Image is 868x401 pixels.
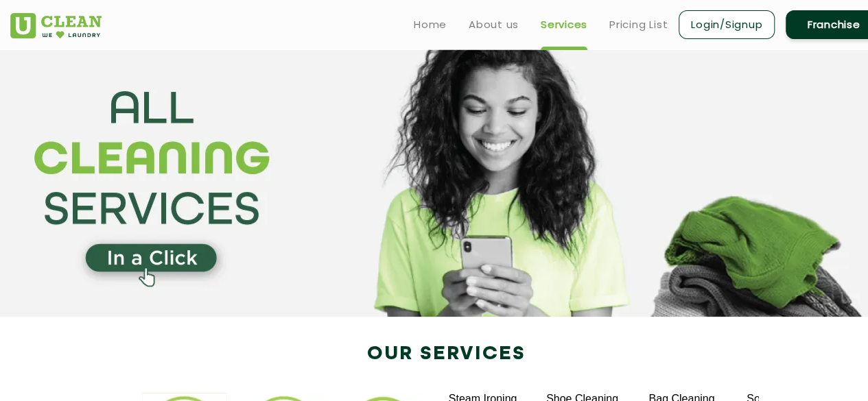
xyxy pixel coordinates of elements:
[10,13,102,38] img: UClean Laundry and Dry Cleaning
[609,16,668,33] a: Pricing List
[679,10,775,39] a: Login/Signup
[414,16,447,33] a: Home
[469,16,519,33] a: About us
[541,16,587,33] a: Services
